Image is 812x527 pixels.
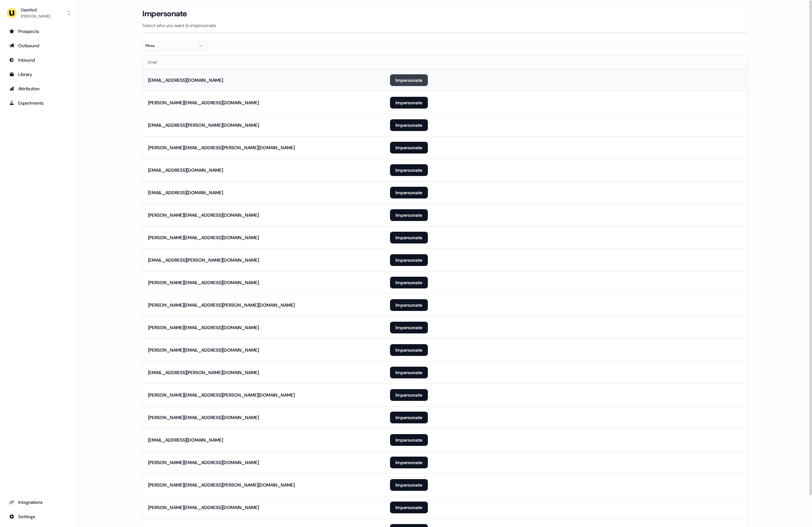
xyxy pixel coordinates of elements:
[148,347,259,353] div: [PERSON_NAME][EMAIL_ADDRESS][DOMAIN_NAME]
[148,369,259,376] div: [EMAIL_ADDRESS][PERSON_NAME][DOMAIN_NAME]
[9,499,69,505] div: Integrations
[148,482,295,488] div: [PERSON_NAME][EMAIL_ADDRESS][PERSON_NAME][DOMAIN_NAME]
[390,434,428,446] button: Impersonate
[145,42,194,49] div: Moss
[148,302,295,308] div: [PERSON_NAME][EMAIL_ADDRESS][PERSON_NAME][DOMAIN_NAME]
[390,322,428,333] button: Impersonate
[9,57,69,63] div: Inbound
[390,209,428,221] button: Impersonate
[148,144,295,151] div: [PERSON_NAME][EMAIL_ADDRESS][PERSON_NAME][DOMAIN_NAME]
[148,392,295,398] div: [PERSON_NAME][EMAIL_ADDRESS][PERSON_NAME][DOMAIN_NAME]
[390,344,428,356] button: Impersonate
[9,100,69,106] div: Experiments
[390,389,428,401] button: Impersonate
[143,22,748,29] p: Select who you want to impersonate
[390,254,428,266] button: Impersonate
[5,55,73,65] a: Go to Inbound
[148,167,223,173] div: [EMAIL_ADDRESS][DOMAIN_NAME]
[5,98,73,108] a: Go to experiments
[390,232,428,243] button: Impersonate
[148,189,223,196] div: [EMAIL_ADDRESS][DOMAIN_NAME]
[148,77,223,83] div: [EMAIL_ADDRESS][DOMAIN_NAME]
[5,497,73,507] a: Go to integrations
[148,122,259,128] div: [EMAIL_ADDRESS][PERSON_NAME][DOMAIN_NAME]
[148,257,259,263] div: [EMAIL_ADDRESS][PERSON_NAME][DOMAIN_NAME]
[390,277,428,288] button: Impersonate
[9,28,69,35] div: Prospects
[148,99,259,106] div: [PERSON_NAME][EMAIL_ADDRESS][DOMAIN_NAME]
[390,119,428,131] button: Impersonate
[148,437,223,443] div: [EMAIL_ADDRESS][DOMAIN_NAME]
[390,502,428,513] button: Impersonate
[143,41,208,50] button: Moss
[9,85,69,92] div: Attribution
[390,479,428,491] button: Impersonate
[390,299,428,311] button: Impersonate
[390,164,428,176] button: Impersonate
[5,69,73,80] a: Go to templates
[9,42,69,49] div: Outbound
[148,212,259,218] div: [PERSON_NAME][EMAIL_ADDRESS][DOMAIN_NAME]
[143,56,385,69] th: Email
[148,324,259,331] div: [PERSON_NAME][EMAIL_ADDRESS][DOMAIN_NAME]
[148,504,259,511] div: [PERSON_NAME][EMAIL_ADDRESS][DOMAIN_NAME]
[390,97,428,109] button: Impersonate
[148,414,259,421] div: [PERSON_NAME][EMAIL_ADDRESS][DOMAIN_NAME]
[5,40,73,51] a: Go to outbound experience
[9,513,69,520] div: Settings
[390,142,428,154] button: Impersonate
[390,187,428,198] button: Impersonate
[5,511,73,522] a: Go to integrations
[390,367,428,378] button: Impersonate
[148,279,259,286] div: [PERSON_NAME][EMAIL_ADDRESS][DOMAIN_NAME]
[390,412,428,423] button: Impersonate
[9,71,69,78] div: Library
[5,5,73,21] button: Userled[PERSON_NAME]
[143,9,187,19] h3: Impersonate
[390,74,428,86] button: Impersonate
[148,234,259,241] div: [PERSON_NAME][EMAIL_ADDRESS][DOMAIN_NAME]
[148,459,259,466] div: [PERSON_NAME][EMAIL_ADDRESS][DOMAIN_NAME]
[21,7,50,13] div: Userled
[5,83,73,94] a: Go to attribution
[390,457,428,468] button: Impersonate
[21,13,50,20] div: [PERSON_NAME]
[5,26,73,37] a: Go to prospects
